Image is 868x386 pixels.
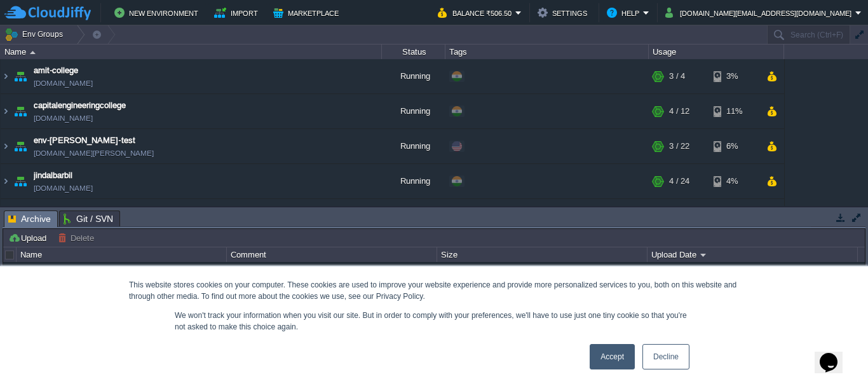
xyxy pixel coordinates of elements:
[714,199,755,233] div: 38%
[34,147,154,160] a: [DOMAIN_NAME][PERSON_NAME]
[538,5,591,20] button: Settings
[714,59,755,93] div: 3%
[1,45,381,59] div: Name
[11,129,29,163] img: AMDAwAAAACH5BAEAAAAALAAAAAABAAEAAAICRAEAOw==
[382,129,445,163] div: Running
[34,99,126,112] a: capitalengineeringcollege
[4,5,91,21] img: CloudJiffy
[17,247,226,262] div: Name
[1,59,11,93] img: AMDAwAAAACH5BAEAAAAALAAAAAABAAEAAAICRAEAOw==
[8,211,51,227] span: Archive
[1,129,11,163] img: AMDAwAAAACH5BAEAAAAALAAAAAABAAEAAAICRAEAOw==
[58,232,98,244] button: Delete
[11,94,29,128] img: AMDAwAAAACH5BAEAAAAALAAAAAABAAEAAAICRAEAOw==
[669,199,685,233] div: 3 / 7
[714,164,755,198] div: 4%
[590,344,635,369] a: Accept
[607,5,643,20] button: Help
[714,94,755,128] div: 11%
[34,134,135,147] a: env-[PERSON_NAME]-test
[669,129,689,163] div: 3 / 22
[669,164,689,198] div: 4 / 24
[11,59,29,93] img: AMDAwAAAACH5BAEAAAAALAAAAAABAAEAAAICRAEAOw==
[11,164,29,198] img: AMDAwAAAACH5BAEAAAAALAAAAAABAAEAAAICRAEAOw==
[273,5,342,20] button: Marketplace
[34,204,69,217] a: NietAngul
[34,182,93,195] a: [DOMAIN_NAME]
[382,199,445,233] div: Running
[648,247,857,262] div: Upload Date
[438,5,515,20] button: Balance ₹506.50
[64,211,113,226] span: Git / SVN
[1,94,11,128] img: AMDAwAAAACH5BAEAAAAALAAAAAABAAEAAAICRAEAOw==
[815,335,855,373] iframe: chat widget
[11,199,29,233] img: AMDAwAAAACH5BAEAAAAALAAAAAABAAEAAAICRAEAOw==
[30,51,36,54] img: AMDAwAAAACH5BAEAAAAALAAAAAABAAEAAAICRAEAOw==
[1,199,11,233] img: AMDAwAAAACH5BAEAAAAALAAAAAABAAEAAAICRAEAOw==
[665,5,855,20] button: [DOMAIN_NAME][EMAIL_ADDRESS][DOMAIN_NAME]
[34,169,72,182] a: jindalbarbil
[114,5,202,20] button: New Environment
[382,94,445,128] div: Running
[649,45,783,59] div: Usage
[175,310,693,333] p: We won't track your information when you visit our site. But in order to comply with your prefere...
[227,247,437,262] div: Comment
[1,164,11,198] img: AMDAwAAAACH5BAEAAAAALAAAAAABAAEAAAICRAEAOw==
[642,344,689,369] a: Decline
[34,64,78,77] a: amit-college
[714,129,755,163] div: 6%
[382,164,445,198] div: Running
[669,94,689,128] div: 4 / 12
[4,25,67,43] button: Env Groups
[446,45,648,59] div: Tags
[34,77,93,90] a: [DOMAIN_NAME]
[438,247,647,262] div: Size
[382,59,445,93] div: Running
[669,59,685,93] div: 3 / 4
[383,45,445,59] div: Status
[34,112,93,125] a: [DOMAIN_NAME]
[214,5,262,20] button: Import
[129,279,739,302] div: This website stores cookies on your computer. These cookies are used to improve your website expe...
[8,232,50,244] button: Upload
